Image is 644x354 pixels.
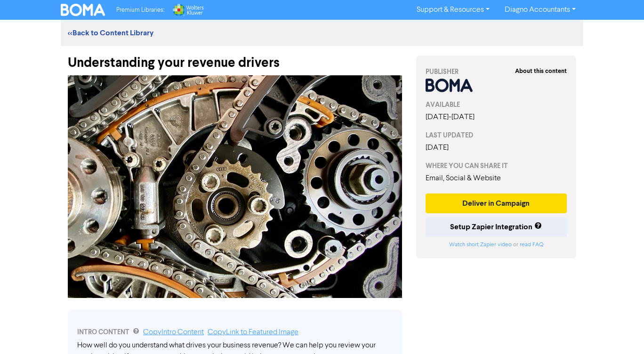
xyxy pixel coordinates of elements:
[208,329,298,336] a: Copy Link to Featured Image
[426,161,567,171] div: WHERE YOU CAN SHARE IT
[172,4,204,16] img: Wolters Kluwer
[426,112,567,123] div: [DATE] - [DATE]
[515,67,567,75] strong: About this content
[497,2,583,17] a: Diagno Accountants
[426,130,567,140] div: LAST UPDATED
[61,4,105,16] img: BOMA Logo
[409,2,497,17] a: Support & Resources
[68,46,402,71] div: Understanding your revenue drivers
[449,242,512,248] a: Watch short Zapier video
[143,329,204,336] a: Copy Intro Content
[116,7,164,13] span: Premium Libraries:
[426,193,567,213] button: Deliver in Campaign
[77,327,393,338] div: INTRO CONTENT
[68,28,153,38] a: <<Back to Content Library
[597,309,644,354] iframe: Chat Widget
[426,142,567,153] div: [DATE]
[520,242,543,248] a: read FAQ
[426,241,567,249] div: or
[426,217,567,237] button: Setup Zapier Integration
[426,67,567,77] div: PUBLISHER
[426,100,567,110] div: AVAILABLE
[426,173,567,184] div: Email, Social & Website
